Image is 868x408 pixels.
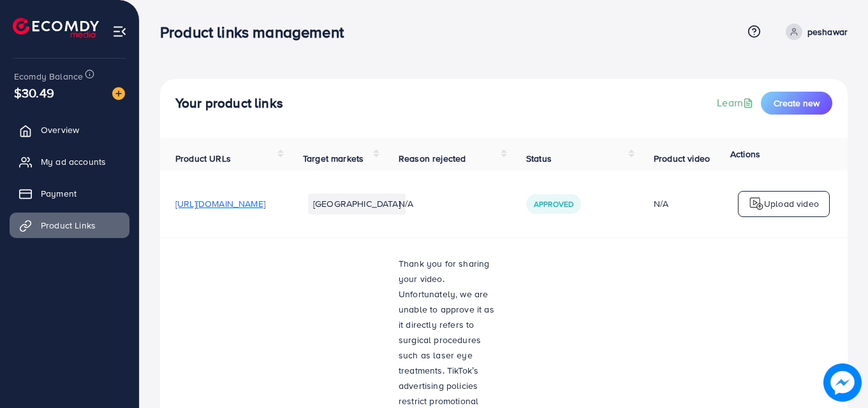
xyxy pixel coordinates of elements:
[175,197,265,210] span: [URL][DOMAIN_NAME]
[14,70,83,83] span: Ecomdy Balance
[41,219,96,232] span: Product Links
[10,213,129,238] a: Product Links
[717,95,756,110] a: Learn
[399,152,466,165] span: Reason rejected
[823,363,862,402] img: image
[654,197,744,210] div: N/A
[774,97,820,109] span: Create new
[654,152,710,165] span: Product video
[399,197,413,210] span: N/A
[526,152,552,165] span: Status
[112,24,127,39] img: menu
[303,152,364,165] span: Target markets
[749,196,764,211] img: logo
[10,117,129,143] a: Overview
[13,18,99,38] img: logo
[308,193,406,214] li: [GEOGRAPHIC_DATA]
[41,187,77,200] span: Payment
[41,123,79,136] span: Overview
[10,181,129,206] a: Payment
[807,24,848,39] p: peshawar
[781,24,848,40] a: peshawar
[41,155,106,168] span: My ad accounts
[761,92,832,115] button: Create new
[112,87,125,100] img: image
[160,23,354,41] h3: Product links management
[730,148,760,160] span: Actions
[10,149,129,174] a: My ad accounts
[14,83,54,102] span: $30.49
[175,95,283,111] h4: Your product links
[764,196,819,211] p: Upload video
[534,199,573,209] span: Approved
[175,152,231,165] span: Product URLs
